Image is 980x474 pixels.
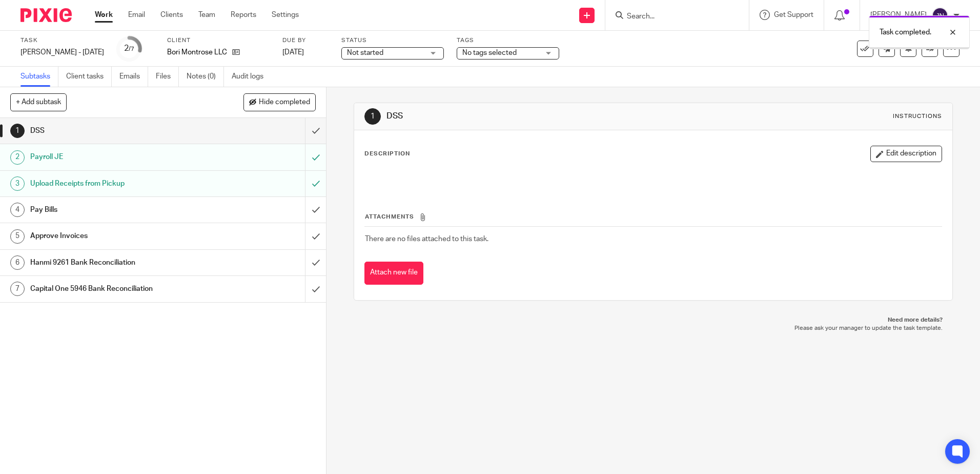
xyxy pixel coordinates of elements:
h1: Approve Invoices [30,228,207,244]
p: Task completed. [880,27,931,37]
div: JN - Bori Montrose - Wednesday [21,47,104,57]
a: Subtasks [21,67,58,87]
div: 4 [10,203,25,217]
div: 2 [124,43,134,54]
img: Pixie [21,8,72,22]
label: Status [341,36,444,45]
small: /7 [129,46,134,52]
span: There are no files attached to this task. [365,235,488,243]
div: 2 [10,150,25,165]
p: Please ask your manager to update the task template. [364,324,942,332]
p: Bori Montrose LLC [167,47,227,57]
h1: Upload Receipts from Pickup [30,176,207,191]
div: Instructions [893,112,942,121]
button: Edit description [870,146,942,162]
a: Audit logs [232,67,271,87]
div: 6 [10,255,25,270]
label: Tags [457,36,559,45]
a: Notes (0) [187,67,224,87]
a: Reports [231,10,256,20]
h1: Hanmi 9261 Bank Reconciliation [30,255,207,270]
h1: Pay Bills [30,202,207,218]
img: svg%3E [932,7,948,24]
a: Team [198,10,215,20]
h1: Payroll JE [30,149,207,165]
h1: DSS [30,123,207,139]
div: 5 [10,229,25,244]
h1: DSS [386,111,675,122]
button: Attach new file [364,262,423,285]
button: Hide completed [243,93,316,111]
a: Work [95,10,113,20]
a: Client tasks [66,67,112,87]
a: Settings [272,10,299,20]
span: Not started [347,49,383,56]
label: Due by [282,36,329,45]
a: Files [156,67,179,87]
div: 7 [10,282,25,296]
p: Description [364,150,410,158]
a: Email [128,10,145,20]
span: [DATE] [282,49,304,56]
a: Clients [160,10,183,20]
p: Need more details? [364,316,942,324]
label: Client [167,36,270,45]
button: + Add subtask [10,93,67,111]
label: Task [21,36,104,45]
h1: Capital One 5946 Bank Reconciliation [30,281,207,297]
div: 1 [364,108,381,125]
div: [PERSON_NAME] - [DATE] [21,47,104,57]
span: No tags selected [462,49,517,56]
div: 1 [10,124,25,138]
span: Hide completed [259,98,310,107]
div: 3 [10,176,25,191]
a: Emails [119,67,148,87]
span: Attachments [365,214,414,220]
